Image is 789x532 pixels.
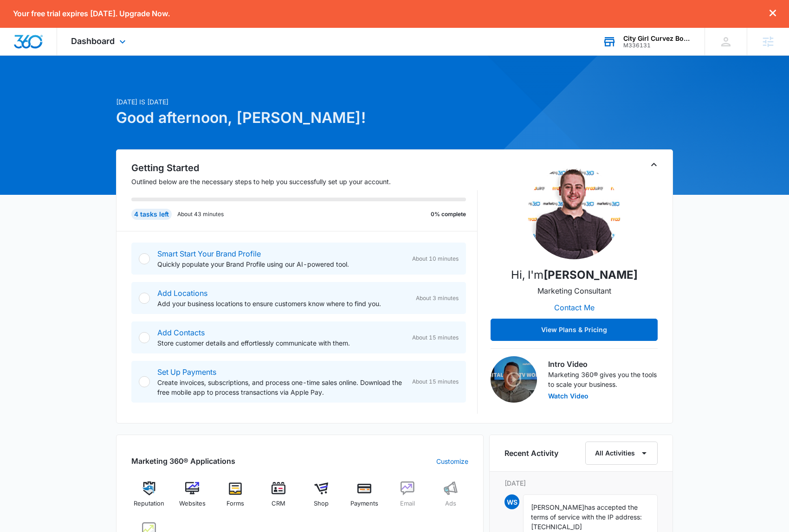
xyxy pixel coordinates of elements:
span: Ads [445,499,456,508]
span: Payments [350,499,378,508]
div: 4 tasks left [131,209,172,220]
span: WS [504,494,519,509]
a: Email [390,481,426,515]
span: About 3 minutes [416,294,459,302]
button: Watch Video [548,393,589,399]
p: Marketing 360® gives you the tools to scale your business. [548,370,658,389]
span: CRM [272,499,285,508]
p: Store customer details and effortlessly communicate with them. [157,338,405,348]
p: Add your business locations to ensure customers know where to find you. [157,299,408,308]
button: Contact Me [545,296,604,319]
span: [TECHNICAL_ID] [531,523,582,531]
div: Dashboard [57,28,142,55]
h2: Marketing 360® Applications [131,455,235,467]
span: About 10 minutes [412,255,459,263]
p: Hi, I'm [511,267,638,283]
div: account name [623,35,691,42]
p: Quickly populate your Brand Profile using our AI-powered tool. [157,259,405,269]
span: [PERSON_NAME] [531,503,584,511]
p: Your free trial expires [DATE]. Upgrade Now. [13,9,170,18]
h3: Intro Video [548,359,658,370]
p: 0% complete [431,210,466,218]
span: Shop [314,499,329,508]
p: [DATE] [504,478,658,488]
button: dismiss this dialog [770,9,776,18]
a: Reputation [131,481,167,515]
p: [DATE] is [DATE] [116,97,484,107]
a: Smart Start Your Brand Profile [157,249,261,258]
span: Email [400,499,415,508]
a: Add Locations [157,288,207,298]
button: Toggle Collapse [648,159,660,170]
a: Forms [218,481,253,515]
button: View Plans & Pricing [491,319,658,341]
div: account id [623,42,691,49]
button: All Activities [585,442,658,465]
span: Forms [226,499,244,508]
h2: Getting Started [131,161,478,175]
p: Create invoices, subscriptions, and process one-time sales online. Download the free mobile app t... [157,378,405,397]
span: About 15 minutes [412,378,459,386]
a: Customize [436,456,468,466]
a: Ads [433,481,468,515]
span: About 15 minutes [412,333,459,342]
span: has accepted the terms of service with the IP address: [531,503,642,521]
span: Dashboard [71,36,115,46]
a: CRM [260,481,296,515]
a: Shop [304,481,339,515]
p: Marketing Consultant [537,285,611,296]
p: About 43 minutes [177,210,224,218]
strong: [PERSON_NAME] [543,268,638,282]
p: Outlined below are the necessary steps to help you successfully set up your account. [131,177,478,186]
a: Set Up Payments [157,367,216,377]
img: Tyler Hatton [528,167,621,259]
a: Add Contacts [157,328,205,337]
a: Payments [347,481,382,515]
a: Websites [175,481,210,515]
span: Websites [179,499,206,508]
span: Reputation [134,499,164,508]
img: Intro Video [491,356,537,403]
h6: Recent Activity [504,448,558,459]
h1: Good afternoon, [PERSON_NAME]! [116,107,484,129]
